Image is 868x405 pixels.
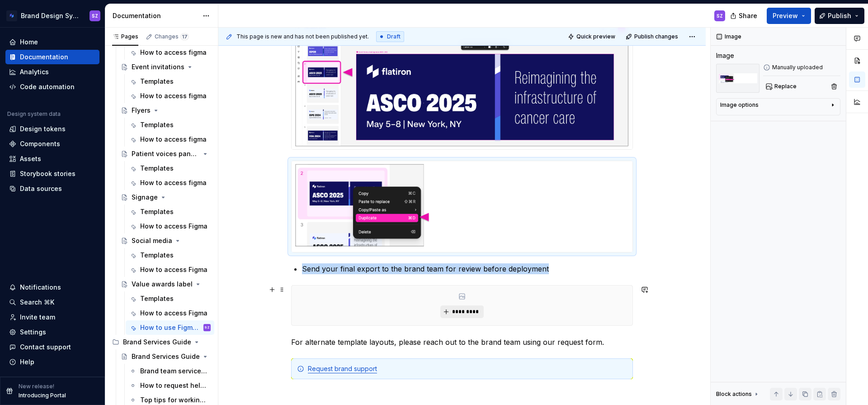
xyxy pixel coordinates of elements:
[132,280,193,289] div: Value awards label
[292,161,632,252] img: 32c9ab21-3440-4c6c-b2f3-58b2139e17b1.jpg
[20,169,75,178] div: Storybook stories
[180,33,189,40] span: 17
[126,176,214,190] a: How to access figma
[720,101,836,112] button: Image options
[140,135,207,144] div: How to access figma
[20,52,68,62] div: Documentation
[126,74,214,89] a: Templates
[132,236,172,245] div: Social media
[112,33,138,40] div: Pages
[20,328,46,337] div: Settings
[155,33,189,40] div: Changes
[5,295,99,310] button: Search ⌘K
[20,154,41,163] div: Assets
[140,178,207,187] div: How to access figma
[5,310,99,324] a: Invite team
[140,251,174,260] div: Templates
[20,67,49,76] div: Analytics
[565,30,619,43] button: Quick preview
[126,132,214,147] a: How to access figma
[126,118,214,132] a: Templates
[5,181,99,196] a: Data sources
[123,338,191,347] div: Brand Services Guide
[117,60,214,74] a: Event invitations
[126,205,214,219] a: Templates
[763,64,840,71] div: Manually uploaded
[5,325,99,339] a: Settings
[92,12,98,19] div: SZ
[117,103,214,118] a: Flyers
[291,337,633,348] p: For alternate template layouts, please reach out to the brand team using our request form.
[19,383,54,390] p: New release!
[126,219,214,233] a: How to access Figma
[5,340,99,354] button: Contact support
[716,51,734,60] div: Image
[828,11,851,20] span: Publish
[140,48,207,57] div: How to access figma
[20,184,62,193] div: Data sources
[815,8,864,24] button: Publish
[236,33,369,40] span: This page is new and has not been published yet.
[20,82,75,91] div: Code automation
[140,77,174,86] div: Templates
[292,22,632,149] img: d6bdad1f-a16a-47b0-b8da-f0e01204c234.jpg
[140,120,174,129] div: Templates
[773,11,798,20] span: Preview
[126,364,214,378] a: Brand team services and self-service tools
[5,152,99,166] a: Assets
[126,291,214,306] a: Templates
[767,8,811,24] button: Preview
[140,222,208,231] div: How to access Figma
[117,233,214,248] a: Social media
[5,355,99,369] button: Help
[117,147,214,161] a: Patient voices panel headshot
[387,33,401,40] span: Draft
[716,391,752,398] div: Block actions
[720,101,759,109] div: Image options
[117,190,214,205] a: Signage
[113,11,198,20] div: Documentation
[126,378,214,393] a: How to request help from the Brand team
[5,35,99,49] a: Home
[20,283,61,292] div: Notifications
[302,263,633,274] p: Send your final export to the brand team for review before deployment
[140,323,202,332] div: How to use Figma Buzz
[132,62,184,71] div: Event invitations
[716,388,760,400] div: Block actions
[5,167,99,181] a: Storybook stories
[126,248,214,262] a: Templates
[774,83,797,90] span: Replace
[21,11,79,20] div: Brand Design System
[126,320,214,335] a: How to use Figma BuzzSZ
[108,335,214,349] div: Brand Services Guide
[140,309,208,318] div: How to access Figma
[5,50,99,64] a: Documentation
[6,10,17,21] img: d4286e81-bf2d-465c-b469-1298f2b8eabd.png
[5,122,99,136] a: Design tokens
[634,33,678,40] span: Publish changes
[126,89,214,103] a: How to access figma
[140,91,207,100] div: How to access figma
[739,11,757,20] span: Share
[5,137,99,151] a: Components
[204,323,210,332] div: SZ
[20,38,38,47] div: Home
[140,207,174,216] div: Templates
[717,12,723,19] div: SZ
[5,80,99,94] a: Code automation
[132,106,151,115] div: Flyers
[126,306,214,320] a: How to access Figma
[576,33,615,40] span: Quick preview
[763,80,801,93] button: Replace
[132,149,200,158] div: Patient voices panel headshot
[140,367,209,376] div: Brand team services and self-service tools
[308,365,377,372] a: Request brand support
[140,164,174,173] div: Templates
[623,30,682,43] button: Publish changes
[726,8,763,24] button: Share
[20,298,54,307] div: Search ⌘K
[20,343,71,352] div: Contact support
[20,357,34,367] div: Help
[126,45,214,60] a: How to access figma
[20,124,66,133] div: Design tokens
